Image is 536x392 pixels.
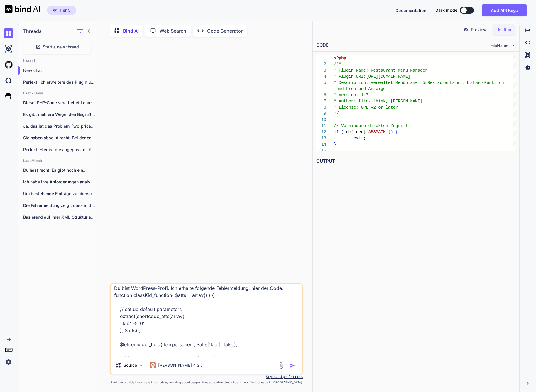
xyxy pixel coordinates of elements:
span: Dark mode [435,7,457,13]
img: Claude 4 Sonnet [150,362,156,368]
div: 10 [316,117,326,123]
div: CODE [316,42,329,49]
textarea: Du bist WordPress-Profi: Ich erhalte folgende Fehlermeldung, hier der Code: function classKid_fun... [111,284,302,357]
span: * Plugin Name: Restaurant Menu Manager [334,68,427,73]
span: !defined [344,130,363,134]
span: Restaurants mit Upload-Funktion [427,80,504,85]
span: Documentation [395,8,427,13]
img: ai-studio [4,44,13,54]
h2: Last Month [18,158,96,163]
span: * Version: 1.7 [334,93,368,97]
span: und Frontend-Anzeige [336,87,385,91]
span: ) [390,130,393,134]
div: 5 [316,80,326,86]
span: <?php [334,56,346,60]
img: settings [4,357,13,367]
div: 2 [316,61,326,67]
span: exit [354,136,363,141]
div: 14 [316,141,326,148]
p: Ja, das ist das Problem! `wc_price()` formatiert... [23,123,96,129]
button: Add API Keys [482,4,527,16]
p: Die Fehlermeldung zeigt, dass in der Funktion... [23,202,96,208]
span: * Plugin URI: [334,74,366,79]
div: 3 [316,67,326,74]
div: 9 [316,111,326,117]
div: 4 [316,74,326,80]
div: 12 [316,129,326,135]
span: FileName [491,43,508,48]
span: 'ABSPATH' [366,130,388,134]
span: { [395,130,398,134]
img: darkCloudIdeIcon [4,76,13,86]
div: 13 [316,135,326,141]
p: New chat [23,67,96,73]
div: 11 [316,123,326,129]
p: Perfekt! Hier ist die angepasste Lösung mit... [23,147,96,153]
p: Sie haben absolut recht! Bei der ersten... [23,135,96,141]
span: } [334,142,336,147]
span: * Description: Verwaltet Menüpläne für [334,80,427,85]
p: Source [124,362,137,368]
h1: Threads [23,28,42,35]
span: ( [341,130,344,134]
p: Preview [471,27,487,33]
img: premium [53,9,57,12]
span: Start a new thread [43,44,79,50]
img: githubLight [4,60,13,70]
img: preview [463,27,469,32]
div: 1 [316,55,326,61]
img: attachment [278,362,285,369]
p: Ich habe Ihre Anforderungen analysiert und werde... [23,179,96,185]
img: Bind AI [5,5,40,13]
p: Dieser PHP-Code verarbeitet Lehrer-Daten aus einem Stundenplan.... [23,100,96,106]
img: Pick Models [139,363,144,368]
p: Es gibt mehrere Wege, den Begrüßungstext im... [23,111,96,117]
button: premiumTier 5 [47,6,76,15]
h2: Last 7 Days [18,91,96,96]
p: Bind can provide inaccurate information, including about people. Always double-check its answers.... [110,380,303,385]
div: 8 [316,104,326,111]
div: 15 [316,148,326,154]
span: * Author: flink think, [PERSON_NAME] [334,99,422,104]
p: Um bestehende Einträge zu überschreiben, haben Sie... [23,191,96,197]
span: ; [363,136,366,141]
span: * License: GPL v2 or later [334,105,398,110]
p: Keyboard preferences [110,374,303,379]
p: Web Search [160,27,186,34]
p: Du hast recht! Es gibt noch ein... [23,167,96,173]
p: [PERSON_NAME] 4 S.. [158,362,202,368]
p: Bind AI [123,27,139,34]
div: 7 [316,98,326,104]
button: Documentation [395,7,427,13]
p: Perfekt! Ich erweitere das Plugin um ein... [23,79,96,85]
img: chevron down [511,43,516,48]
span: // Verhindere direkten Zugriff [334,124,408,128]
img: icon [289,363,295,369]
div: 6 [316,92,326,98]
h2: OUTPUT [313,154,519,168]
h2: [DATE] [18,59,96,63]
span: ( [363,130,366,134]
span: [URL][DOMAIN_NAME] [366,74,410,79]
span: Tier 5 [59,7,71,13]
span: ) [388,130,390,134]
p: Run [504,27,511,33]
img: chat [4,28,13,38]
span: if [334,130,339,134]
p: Basierend auf Ihrer XML-Struktur erstelle ich Ihnen... [23,214,96,220]
p: Code Generator [207,27,243,34]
